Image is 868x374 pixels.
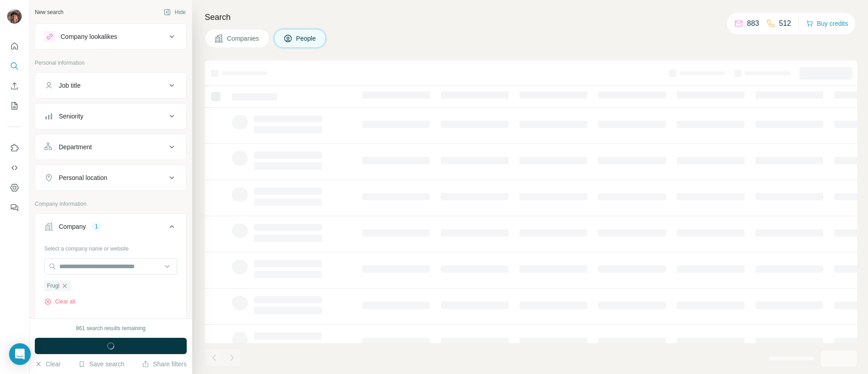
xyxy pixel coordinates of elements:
[59,142,92,151] div: Department
[35,105,186,127] button: Seniority
[142,360,187,369] button: Share filters
[35,200,187,208] p: Company information
[7,38,22,54] button: Quick start
[9,343,31,365] div: Open Intercom Messenger
[7,199,22,216] button: Feedback
[779,18,791,29] p: 512
[7,160,22,176] button: Use Surfe API
[35,167,186,189] button: Personal location
[747,18,759,29] p: 883
[7,180,22,196] button: Dashboard
[35,360,61,369] button: Clear
[806,17,848,30] button: Buy credits
[76,324,146,332] div: 861 search results remaining
[78,360,124,369] button: Save search
[157,5,192,19] button: Hide
[205,11,857,24] h4: Search
[7,9,22,24] img: Avatar
[44,241,177,253] div: Select a company name or website
[59,112,83,121] div: Seniority
[7,78,22,94] button: Enrich CSV
[59,81,80,90] div: Job title
[47,282,59,290] span: Frugi
[35,136,186,158] button: Department
[59,173,107,182] div: Personal location
[227,34,260,43] span: Companies
[35,26,186,47] button: Company lookalikes
[35,8,63,16] div: New search
[35,59,187,67] p: Personal information
[61,32,117,41] div: Company lookalikes
[35,216,186,241] button: Company1
[7,98,22,114] button: My lists
[91,223,102,231] div: 1
[7,140,22,156] button: Use Surfe on LinkedIn
[7,58,22,74] button: Search
[296,34,317,43] span: People
[35,75,186,96] button: Job title
[59,222,86,231] div: Company
[44,298,75,306] button: Clear all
